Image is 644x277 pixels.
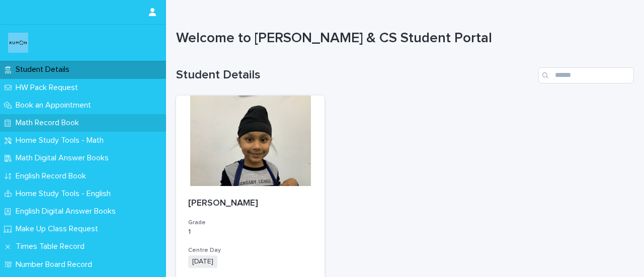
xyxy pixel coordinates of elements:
[12,83,86,93] p: HW Pack Request
[12,101,99,110] p: Book an Appointment
[8,33,28,53] img: o6XkwfS7S2qhyeB9lxyF
[12,171,94,181] p: English Record Book
[188,246,312,254] h3: Centre Day
[188,198,312,209] p: [PERSON_NAME]
[176,68,534,82] h1: Student Details
[12,260,100,269] p: Number Board Record
[12,207,124,216] p: English Digital Answer Books
[176,30,626,47] h1: Welcome to [PERSON_NAME] & CS Student Portal
[538,67,634,83] input: Search
[12,136,112,145] p: Home Study Tools - Math
[188,228,312,236] p: 1
[12,118,87,128] p: Math Record Book
[12,153,117,163] p: Math Digital Answer Books
[12,224,106,234] p: Make Up Class Request
[12,242,93,251] p: Times Table Record
[188,219,312,227] h3: Grade
[188,255,217,268] span: [DATE]
[12,189,119,199] p: Home Study Tools - English
[12,65,77,74] p: Student Details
